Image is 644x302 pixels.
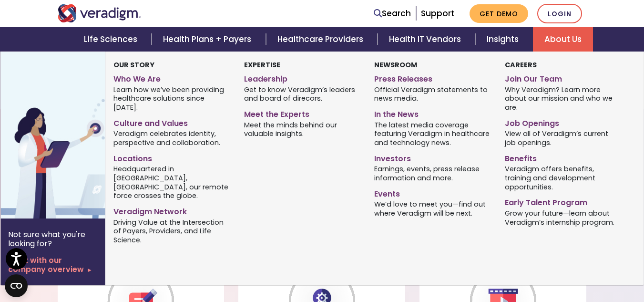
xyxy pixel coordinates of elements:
a: Join Our Team [505,71,621,84]
span: Why Veradigm? Learn more about our mission and who we are. [505,84,621,112]
strong: Careers [505,60,537,70]
a: Health IT Vendors [378,27,475,52]
span: Official Veradigm statements to news media. [374,84,490,103]
a: Locations [113,150,229,164]
a: In the News [374,106,490,120]
span: Meet the minds behind our valuable insights. [244,120,360,138]
span: The latest media coverage featuring Veradigm in healthcare and technology news. [374,120,490,147]
a: Early Talent Program [505,194,621,208]
span: View all of Veradigm’s current job openings. [505,129,621,147]
a: Who We Are [113,71,229,84]
a: Search [374,7,411,20]
a: Leadership [244,71,360,84]
a: Health Plans + Payers [152,27,266,52]
span: Headquartered in [GEOGRAPHIC_DATA], [GEOGRAPHIC_DATA], our remote force crosses the globe. [113,164,229,200]
span: Learn how we’ve been providing healthcare solutions since [DATE]. [113,84,229,112]
span: Grow your future—learn about Veradigm’s internship program. [505,208,621,227]
a: Support [421,8,454,19]
a: Healthcare Providers [266,27,378,52]
a: Job Openings [505,115,621,129]
a: Benefits [505,150,621,164]
img: Veradigm logo [58,4,141,22]
strong: Newsroom [374,60,417,70]
a: Get Demo [470,4,528,23]
a: Insights [475,27,533,52]
a: Culture and Values [113,115,229,129]
strong: Our Story [113,60,154,70]
a: Press Releases [374,71,490,84]
span: We’d love to meet you—find out where Veradigm will be next. [374,199,490,218]
span: Earnings, events, press release information and more. [374,164,490,183]
a: Veradigm Network [113,203,229,217]
a: Events [374,186,490,199]
span: Veradigm offers benefits, training and development opportunities. [505,164,621,192]
a: Login [537,4,582,23]
img: Vector image of Veradigm’s Story [0,52,154,219]
a: Start with our company overview [8,256,98,274]
a: Investors [374,150,490,164]
button: Open CMP widget [5,274,28,297]
a: About Us [533,27,593,52]
a: Meet the Experts [244,106,360,120]
span: Driving Value at the Intersection of Payers, Providers, and Life Science. [113,217,229,245]
span: Get to know Veradigm’s leaders and board of direcors. [244,84,360,103]
span: Veradigm celebrates identity, perspective and collaboration. [113,129,229,147]
p: Not sure what you're looking for? [8,230,98,248]
strong: Expertise [244,60,280,70]
a: Life Sciences [72,27,152,52]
